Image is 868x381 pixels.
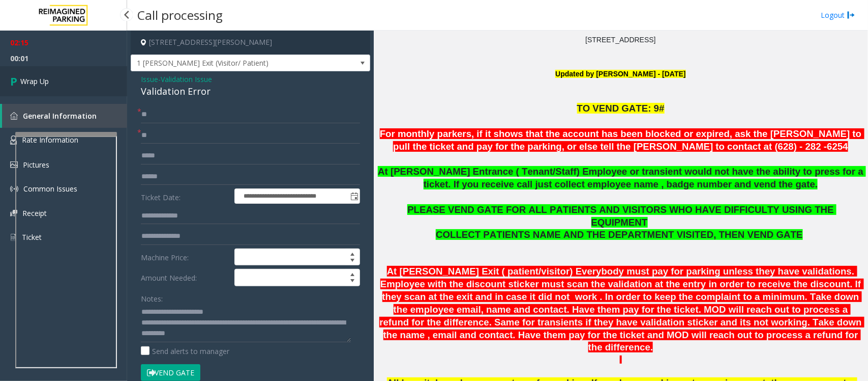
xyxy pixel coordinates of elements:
label: Ticket Date: [138,188,232,204]
img: 'icon' [10,210,17,216]
span: Decrease value [345,278,360,286]
span: Toggle popup [348,189,360,203]
span: Decrease value [345,257,360,265]
img: 'icon' [10,112,18,120]
a: General Information [2,104,127,128]
label: Amount Needed: [138,269,232,286]
img: 'icon' [10,233,17,242]
img: logout [847,10,855,20]
span: TO VEND GATE: 9# [577,103,665,114]
h3: Call processing [132,3,228,28]
span: General Information [23,111,97,121]
img: 'icon' [10,161,18,168]
span: Wrap Up [20,76,49,87]
label: Machine Price: [138,249,232,266]
span: Increase value [345,249,360,257]
span: Validation Issue [161,74,212,85]
span: COLLECT PATIENTS NAME AND THE DEPARTMENT VISITED, THEN VEND GATE [436,229,802,240]
span: At [PERSON_NAME] Entrance ( Tenant/Staff) Employee or transient would not have the ability to pre... [378,166,866,189]
span: At [PERSON_NAME] Exit ( patient/visitor) Everybody must pay for parking unless they have validati... [379,266,864,352]
span: Increase value [345,269,360,278]
a: Logout [821,10,855,20]
label: Send alerts to manager [141,346,229,357]
p: [STREET_ADDRESS] [377,34,864,45]
label: Notes: [141,290,163,304]
font: For monthly parkers, if it shows that the account has been blocked or expired, ask the [PERSON_NA... [380,128,864,152]
span: 1 [PERSON_NAME] Exit (Visitor/ Patient) [131,55,322,71]
img: 'icon' [10,185,18,193]
div: Validation Error [141,85,360,98]
span: Issue [141,74,158,85]
span: PLEASE VEND GATE FOR ALL PATIENTS AND VISITORS WHO HAVE DIFFICULTY USING THE EQUIPMENT [407,204,836,228]
font: Updated by [PERSON_NAME] - [DATE] [555,70,685,78]
img: 'icon' [10,135,17,145]
span: - [158,74,212,84]
h4: [STREET_ADDRESS][PERSON_NAME] [131,31,370,55]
